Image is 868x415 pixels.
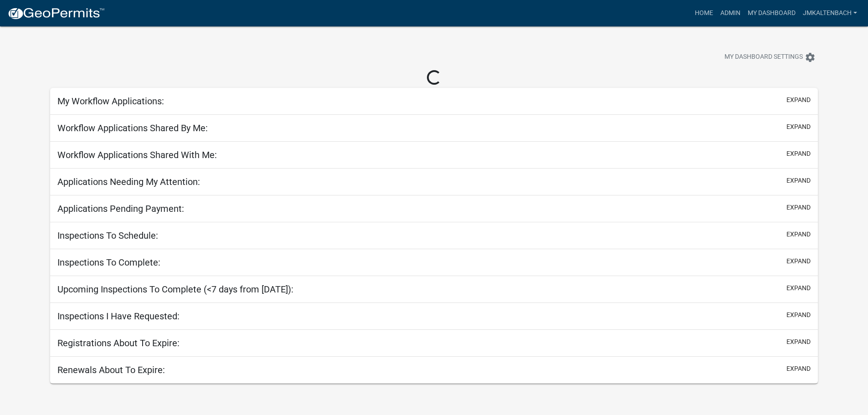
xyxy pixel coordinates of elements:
[57,311,180,322] h5: Inspections I Have Requested:
[57,96,164,107] h5: My Workflow Applications:
[57,230,158,241] h5: Inspections To Schedule:
[786,256,811,266] button: expand
[717,5,744,22] a: Admin
[799,5,861,22] a: jmkaltenbach
[57,176,200,187] h5: Applications Needing My Attention:
[57,364,165,375] h5: Renewals About To Expire:
[57,284,293,295] h5: Upcoming Inspections To Complete (<7 days from [DATE]):
[691,5,717,22] a: Home
[724,52,803,63] span: My Dashboard Settings
[57,203,184,214] h5: Applications Pending Payment:
[57,123,208,133] h5: Workflow Applications Shared By Me:
[786,283,811,293] button: expand
[786,95,811,105] button: expand
[786,364,811,374] button: expand
[786,176,811,185] button: expand
[805,52,816,63] i: settings
[786,230,811,239] button: expand
[744,5,799,22] a: My Dashboard
[786,122,811,132] button: expand
[57,149,217,160] h5: Workflow Applications Shared With Me:
[57,338,180,348] h5: Registrations About To Expire:
[786,149,811,159] button: expand
[57,257,160,268] h5: Inspections To Complete:
[786,310,811,320] button: expand
[717,48,823,66] button: My Dashboard Settingssettings
[786,337,811,347] button: expand
[786,203,811,212] button: expand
